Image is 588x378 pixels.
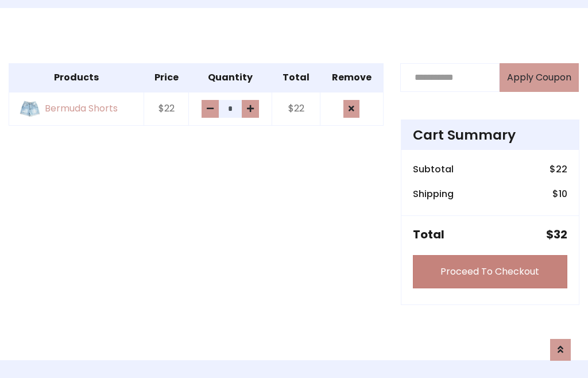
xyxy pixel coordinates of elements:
th: Remove [320,63,383,92]
th: Quantity [189,63,272,92]
span: 22 [556,163,567,176]
button: Apply Coupon [500,63,579,92]
th: Price [144,63,189,92]
td: $22 [272,92,320,126]
a: Bermuda Shorts [16,99,137,118]
span: 32 [554,226,567,242]
h4: Cart Summary [413,127,567,143]
th: Total [272,63,320,92]
span: 10 [559,187,567,200]
a: Proceed To Checkout [413,255,567,288]
th: Products [9,63,144,92]
h6: $ [550,164,567,175]
h6: Shipping [413,188,454,199]
h5: $ [546,227,567,241]
h5: Total [413,227,444,241]
td: $22 [144,92,189,126]
h6: $ [552,188,567,199]
h6: Subtotal [413,164,454,175]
